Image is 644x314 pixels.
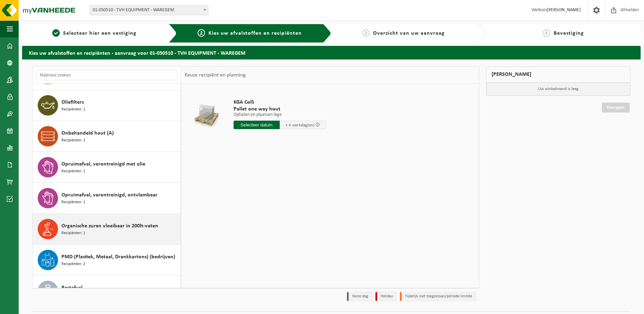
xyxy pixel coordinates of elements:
[286,123,314,127] span: + 4 werkdag(en)
[61,191,158,199] span: Opruimafval, verontreinigd, ontvlambaar
[90,5,208,15] span: 01-050510 - TVH EQUIPMENT - WAREGEM
[33,214,181,245] button: Organische zuren vloeibaar in 200lt-vaten Recipiënten: 1
[33,121,181,152] button: Onbehandeld hout (A) Recipiënten: 1
[373,31,445,36] span: Overzicht van uw aanvraag
[486,83,630,95] p: Uw winkelmand is leeg
[208,31,302,36] span: Kies uw afvalstoffen en recipiënten
[25,29,163,37] a: 1Selecteer hier een vestiging
[61,284,82,292] span: Restafval
[234,106,326,112] span: Pallet one way hout
[61,129,114,137] span: Onbehandeld hout (A)
[362,29,370,37] span: 3
[198,29,205,37] span: 2
[61,261,85,267] span: Recipiënten: 2
[63,31,136,36] span: Selecteer hier een vestiging
[347,292,372,301] li: Vaste dag
[61,253,175,261] span: PMD (Plastiek, Metaal, Drankkartons) (bedrijven)
[61,168,85,175] span: Recipiënten: 1
[33,276,181,307] button: Restafval
[22,46,641,59] h2: Kies uw afvalstoffen en recipiënten - aanvraag voor 01-050510 - TVH EQUIPMENT - WAREGEM
[33,90,181,121] button: Oliefilters Recipiënten: 1
[61,199,85,206] span: Recipiënten: 1
[234,121,280,129] input: Selecteer datum
[234,99,326,106] span: KGA Colli
[375,292,397,301] li: Holiday
[554,31,584,36] span: Bevestiging
[61,98,84,106] span: Oliefilters
[61,230,85,237] span: Recipiënten: 1
[61,222,158,230] span: Organische zuren vloeibaar in 200lt-vaten
[486,66,631,83] div: [PERSON_NAME]
[602,103,630,112] a: Doorgaan
[61,137,85,144] span: Recipiënten: 1
[90,5,208,15] span: 01-050510 - TVH EQUIPMENT - WAREGEM
[33,245,181,276] button: PMD (Plastiek, Metaal, Drankkartons) (bedrijven) Recipiënten: 2
[61,160,145,168] span: Opruimafval, verontreinigd met olie
[547,7,581,13] strong: [PERSON_NAME]
[181,67,249,84] div: Keuze recipiënt en planning
[52,29,60,37] span: 1
[61,106,85,113] span: Recipiënten: 1
[234,112,326,117] p: Ophalen en plaatsen lege
[400,292,476,301] li: Tijdelijk niet toegestaan/période limitée
[33,183,181,214] button: Opruimafval, verontreinigd, ontvlambaar Recipiënten: 1
[33,152,181,183] button: Opruimafval, verontreinigd met olie Recipiënten: 1
[543,29,550,37] span: 4
[36,70,178,80] input: Materiaal zoeken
